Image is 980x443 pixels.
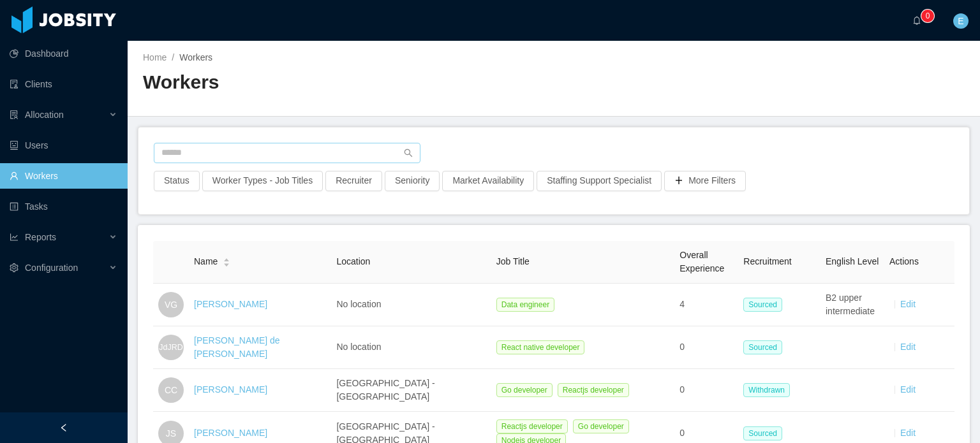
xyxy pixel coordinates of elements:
a: [PERSON_NAME] [194,428,267,438]
a: Edit [900,342,916,352]
span: Configuration [25,263,78,273]
td: [GEOGRAPHIC_DATA] - [GEOGRAPHIC_DATA] [331,369,491,412]
span: Actions [889,256,919,266]
button: Seniority [385,171,440,191]
a: Withdrawn [743,384,795,395]
span: Job Title [496,256,530,266]
i: icon: caret-down [223,261,230,265]
td: No location [331,326,491,369]
button: Market Availability [442,171,534,191]
span: Recruitment [743,256,791,266]
span: English Level [826,256,879,266]
span: JdJRD [159,336,182,359]
a: Sourced [743,342,787,352]
span: E [958,13,963,29]
i: icon: setting [10,263,19,272]
a: icon: auditClients [10,71,117,97]
span: Reactjs developer [496,419,568,433]
td: No location [331,284,491,326]
span: Sourced [743,426,782,440]
i: icon: caret-up [223,257,230,261]
div: Sort [223,256,230,265]
span: Withdrawn [743,383,790,397]
a: Edit [900,299,916,309]
td: 0 [674,326,738,369]
a: Edit [900,428,916,438]
sup: 0 [921,10,934,22]
span: Sourced [743,340,782,354]
i: icon: search [404,149,413,157]
a: [PERSON_NAME] [194,384,267,395]
a: Sourced [743,299,787,309]
span: Reactjs developer [558,383,629,397]
a: icon: robotUsers [10,133,117,158]
a: icon: pie-chartDashboard [10,41,117,66]
td: 4 [674,284,738,326]
td: 0 [674,369,738,412]
a: [PERSON_NAME] [194,299,267,309]
a: icon: profileTasks [10,194,117,219]
a: icon: userWorkers [10,163,117,189]
span: / [172,52,174,62]
span: Reports [25,232,56,242]
h2: Workers [143,69,554,96]
span: Sourced [743,298,782,312]
a: Sourced [743,428,787,438]
a: Edit [900,384,916,395]
span: Go developer [573,419,629,433]
span: Workers [179,52,212,62]
span: CC [165,377,177,403]
span: VG [165,292,177,317]
span: Allocation [25,110,64,120]
i: icon: bell [912,16,921,25]
span: Location [336,256,370,266]
i: icon: solution [10,110,19,119]
span: Overall Experience [679,250,724,273]
td: B2 upper intermediate [820,284,884,326]
span: Name [194,255,218,268]
i: icon: line-chart [10,233,19,242]
button: Staffing Support Specialist [537,171,662,191]
button: Status [154,171,200,191]
span: Data engineer [496,298,554,312]
a: [PERSON_NAME] de [PERSON_NAME] [194,335,280,359]
button: Worker Types - Job Titles [202,171,323,191]
button: icon: plusMore Filters [664,171,746,191]
button: Recruiter [325,171,382,191]
span: Go developer [496,383,553,397]
span: React native developer [496,340,585,354]
a: Home [143,52,167,62]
